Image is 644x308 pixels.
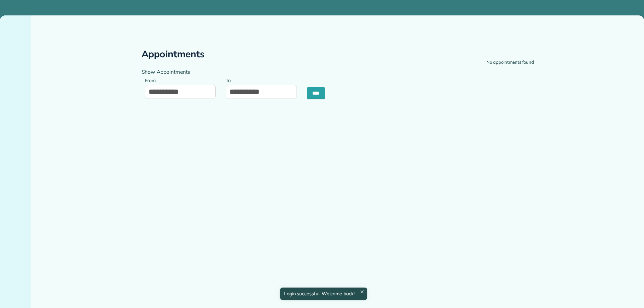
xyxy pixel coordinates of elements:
[142,49,205,59] h2: Appointments
[486,59,534,66] div: No appointments found
[145,74,159,86] label: From
[280,288,367,300] div: Login successful. Welcome back!
[142,69,333,75] h4: Show Appointments
[226,74,234,86] label: To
